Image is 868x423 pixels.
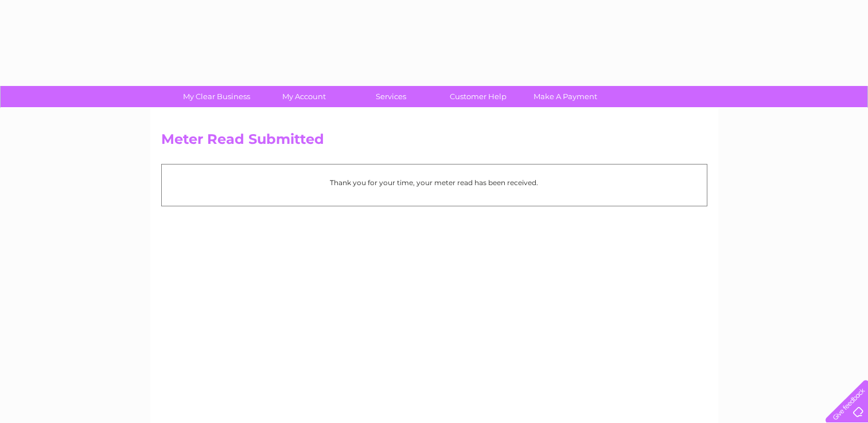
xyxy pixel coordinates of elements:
[431,86,526,107] a: Customer Help
[256,86,351,107] a: My Account
[168,177,701,188] p: Thank you for your time, your meter read has been received.
[161,131,707,153] h2: Meter Read Submitted
[344,86,438,107] a: Services
[518,86,613,107] a: Make A Payment
[169,86,264,107] a: My Clear Business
